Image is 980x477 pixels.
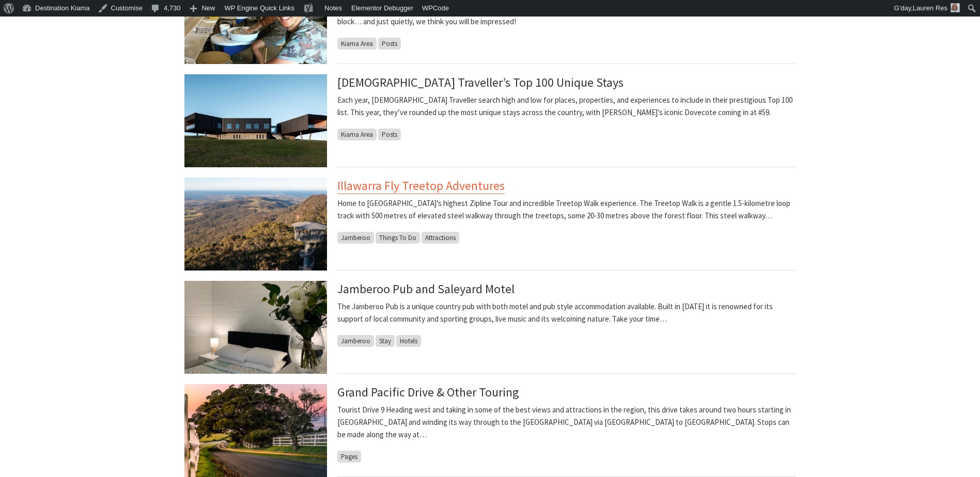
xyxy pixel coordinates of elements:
[376,232,420,244] span: Things To Do
[951,3,960,12] img: Res-lauren-square-150x150.jpg
[184,178,327,271] img: Knights Tower at Illawarra Fly
[337,129,377,140] span: Kiama Area
[337,74,624,90] a: [DEMOGRAPHIC_DATA] Traveller’s Top 100 Unique Stays
[337,300,796,325] p: The Jamberoo Pub is a unique country pub with both motel and pub style accommodation available. B...
[337,335,374,347] span: Jamberoo
[396,335,421,347] span: Hotels
[337,94,796,119] p: Each year, [DEMOGRAPHIC_DATA] Traveller search high and low for places, properties, and experienc...
[184,281,327,374] img: Pub Style Room 9
[337,404,796,441] p: Tourist Drive 9 Heading west and taking in some of the best views and attractions in the region, ...
[378,38,401,50] span: Posts
[337,38,377,50] span: Kiama Area
[378,129,401,140] span: Posts
[337,232,374,244] span: Jamberoo
[376,335,395,347] span: Stay
[337,281,515,297] a: Jamberoo Pub and Saleyard Motel
[422,232,459,244] span: Attractions
[913,4,947,12] span: Lauren Res
[337,178,505,194] a: Illawarra Fly Treetop Adventures
[337,197,796,222] p: Home to [GEOGRAPHIC_DATA]’s highest Zipline Tour and incredible Treetop Walk experience. The Tree...
[337,451,361,463] span: Pages
[337,384,519,400] a: Grand Pacific Drive & Other Touring
[184,384,327,477] img: Kiama Region road still, Photography by Jon Harris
